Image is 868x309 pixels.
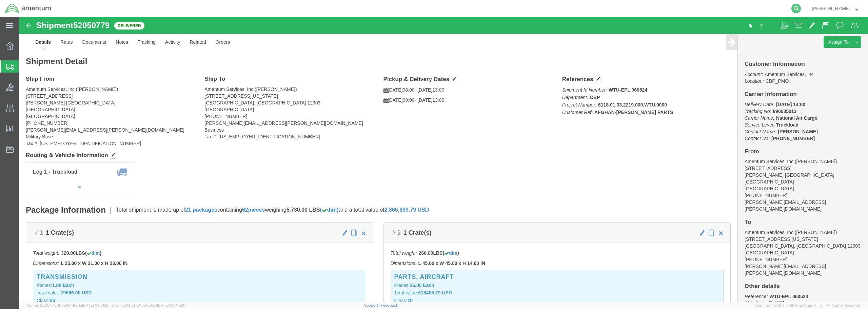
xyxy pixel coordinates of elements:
[381,303,398,307] a: Feedback
[811,4,859,13] button: [PERSON_NAME]
[364,303,381,307] a: Support
[5,3,52,14] img: logo
[82,303,108,307] span: [DATE] 09:51:12
[112,303,185,307] span: Client: 2025.17.0-5dd568f
[812,5,850,12] span: Derrick Gory
[27,303,108,307] span: Server: 2025.17.0-16a969492de
[755,303,860,308] span: Copyright © [DATE]-[DATE] Agistix Inc., All Rights Reserved
[19,17,868,302] iframe: FS Legacy Container
[157,303,185,307] span: [DATE] 08:44:20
